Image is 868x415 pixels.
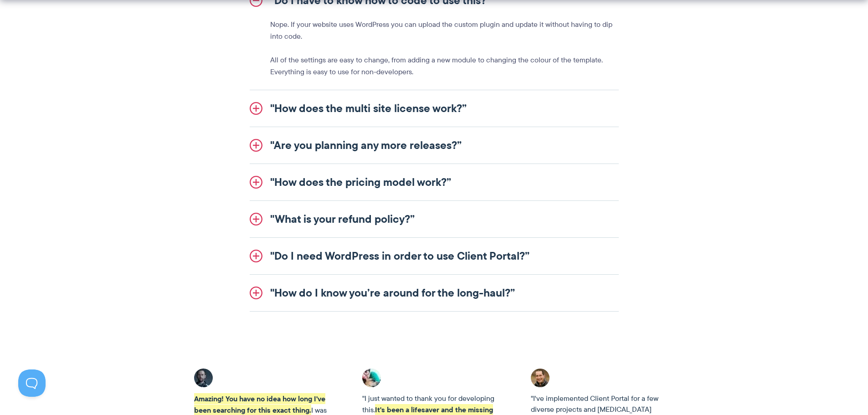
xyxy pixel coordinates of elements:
[250,164,619,200] a: "How does the pricing model work?”
[270,54,619,78] p: All of the settings are easy to change, from adding a new module to changing the colour of the te...
[270,19,619,42] p: Nope. If your website uses WordPress you can upload the custom plugin and update it without havin...
[250,275,619,311] a: "How do I know you’re around for the long-haul?”
[18,369,46,397] iframe: Toggle Customer Support
[250,201,619,237] a: "What is your refund policy?”
[250,90,619,127] a: "How does the multi site license work?”
[250,238,619,274] a: "Do I need WordPress in order to use Client Portal?”
[250,127,619,164] a: "Are you planning any more releases?”
[194,369,213,387] img: Client Portal testimonial - Adrian C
